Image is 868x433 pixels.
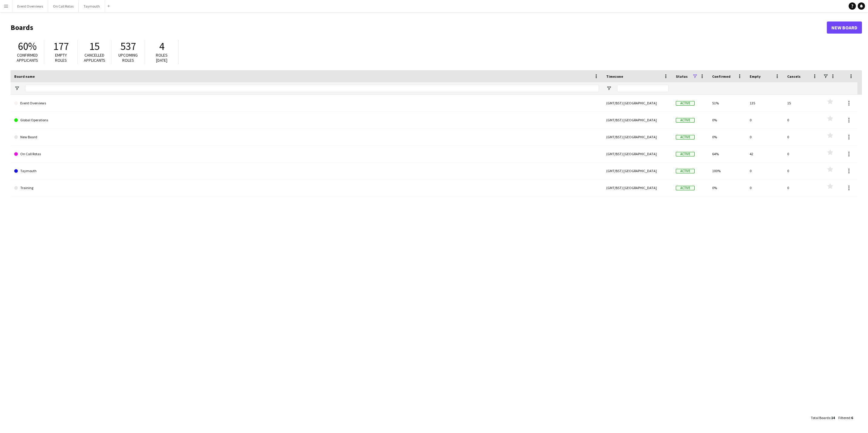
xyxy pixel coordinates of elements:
[14,162,599,179] a: Taymouth
[746,129,784,145] div: 0
[787,74,801,79] span: Cancels
[746,95,784,111] div: 135
[746,146,784,162] div: 42
[784,95,821,111] div: 15
[603,95,672,111] div: (GMT/BST) [GEOGRAPHIC_DATA]
[603,129,672,145] div: (GMT/BST) [GEOGRAPHIC_DATA]
[709,146,746,162] div: 64%
[712,74,731,79] span: Confirmed
[156,52,168,63] span: Roles [DATE]
[784,162,821,179] div: 0
[14,95,599,112] a: Event Overviews
[14,86,20,91] button: Open Filter Menu
[12,0,48,12] button: Event Overviews
[746,112,784,128] div: 0
[676,169,695,173] span: Active
[838,412,853,424] div: :
[676,74,688,79] span: Status
[603,179,672,196] div: (GMT/BST) [GEOGRAPHIC_DATA]
[709,179,746,196] div: 0%
[603,162,672,179] div: (GMT/BST) [GEOGRAPHIC_DATA]
[746,179,784,196] div: 0
[606,74,623,79] span: Timezone
[159,40,164,53] span: 4
[79,0,105,12] button: Taymouth
[118,52,138,63] span: Upcoming roles
[784,146,821,162] div: 0
[709,95,746,111] div: 51%
[603,146,672,162] div: (GMT/BST) [GEOGRAPHIC_DATA]
[746,162,784,179] div: 0
[709,129,746,145] div: 0%
[14,179,599,196] a: Training
[18,40,37,53] span: 60%
[14,146,599,162] a: On Call Rotas
[606,86,612,91] button: Open Filter Menu
[14,129,599,146] a: New Board
[676,101,695,106] span: Active
[676,186,695,190] span: Active
[11,23,827,32] h1: Boards
[838,415,850,420] span: Filtered
[89,40,100,53] span: 15
[784,129,821,145] div: 0
[120,40,136,53] span: 537
[750,74,761,79] span: Empty
[831,415,835,420] span: 14
[14,74,35,79] span: Board name
[709,112,746,128] div: 0%
[48,0,79,12] button: On Call Rotas
[84,52,105,63] span: Cancelled applicants
[827,21,862,34] a: New Board
[603,112,672,128] div: (GMT/BST) [GEOGRAPHIC_DATA]
[55,52,67,63] span: Empty roles
[676,152,695,156] span: Active
[851,415,853,420] span: 6
[617,85,669,92] input: Timezone Filter Input
[676,135,695,139] span: Active
[676,118,695,123] span: Active
[784,179,821,196] div: 0
[25,85,599,92] input: Board name Filter Input
[811,415,830,420] span: Total Boards
[811,412,835,424] div: :
[709,162,746,179] div: 100%
[14,112,599,129] a: Global Operations
[784,112,821,128] div: 0
[53,40,69,53] span: 177
[17,52,38,63] span: Confirmed applicants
